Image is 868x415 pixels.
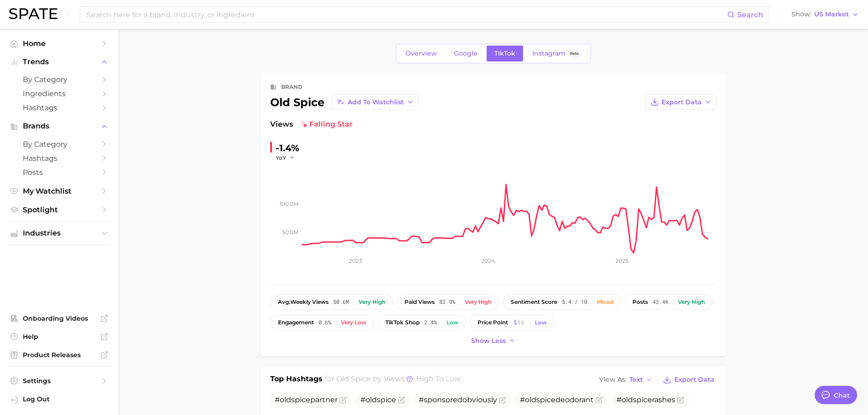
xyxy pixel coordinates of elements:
[7,184,111,198] a: My Watchlist
[652,299,668,305] span: 43.4k
[23,75,96,84] span: by Category
[536,395,555,404] span: spice
[23,333,96,341] span: Help
[325,374,461,386] h2: for by Views
[469,335,518,347] button: Show less
[339,396,347,404] button: Flag as miscategorized or irrelevant
[524,46,589,61] a: InstagramBeta
[275,395,338,404] span: # partner
[300,121,308,128] img: falling star
[633,395,652,404] span: spice
[397,294,499,310] button: paid views83.9%Very high
[23,229,96,237] span: Industries
[7,36,111,51] a: Home
[278,319,314,326] span: engagement
[398,46,445,61] a: Overview
[23,314,96,323] span: Onboarding Videos
[535,319,547,326] div: Low
[86,7,727,22] input: Search here for a brand, industry, or ingredient
[7,87,111,101] a: Ingredients
[599,377,627,382] span: View As
[678,299,705,305] div: Very high
[737,10,763,19] span: Search
[270,94,419,110] div: old spice
[465,299,492,305] div: Very high
[385,319,420,326] span: TikTok shop
[300,119,353,130] span: falling star
[487,46,523,61] a: TikTok
[23,395,104,403] span: Log Out
[280,200,298,207] tspan: 100.0m
[7,119,111,133] button: Brands
[23,140,96,149] span: by Category
[419,395,497,404] span: #sponsoredobviously
[23,377,96,385] span: Settings
[278,299,329,305] span: weekly views
[359,299,385,305] div: Very high
[360,395,396,404] span: #
[511,299,557,305] span: sentiment score
[280,395,291,404] span: old
[276,154,295,162] button: YoY
[532,50,565,57] span: Instagram
[503,294,621,310] button: sentiment score5.4 / 10Mixed
[7,312,111,325] a: Onboarding Videos
[7,137,111,151] a: by Category
[7,348,111,362] a: Product Releases
[365,395,377,404] span: old
[278,298,290,305] abbr: average
[341,319,366,326] div: Very low
[615,257,628,264] tspan: 2025
[439,299,455,305] span: 83.9%
[23,205,96,214] span: Spotlight
[7,101,111,115] a: Hashtags
[470,315,555,330] button: price pointLow
[674,376,714,384] span: Export Data
[406,50,437,57] span: Overview
[348,98,404,106] span: Add to Watchlist
[597,374,655,386] button: View AsText
[7,226,111,240] button: Industries
[398,396,405,404] button: Flag as miscategorized or irrelevant
[7,165,111,179] a: Posts
[446,46,485,61] a: Google
[424,319,437,326] span: 2.4%
[525,395,536,404] span: old
[789,9,861,20] button: ShowUS Market
[791,12,812,17] span: Show
[661,374,716,386] button: Export Data
[7,392,111,408] a: Log out. Currently logged in with e-mail staiger.e@pg.com.
[494,50,515,57] span: TikTok
[482,257,495,264] tspan: 2024
[7,374,111,388] a: Settings
[23,103,96,112] span: Hashtags
[23,58,96,66] span: Trends
[662,98,702,106] span: Export Data
[416,374,461,383] span: high to low
[23,154,96,163] span: Hashtags
[621,395,633,404] span: old
[616,395,675,404] span: # rashes
[23,89,96,98] span: Ingredients
[632,299,648,305] span: posts
[270,294,393,310] button: avg.weekly views50.6mVery high
[281,82,303,92] div: brand
[377,395,396,404] span: spice
[677,396,684,404] button: Flag as miscategorized or irrelevant
[405,299,435,305] span: paid views
[336,374,371,383] span: old spice
[7,203,111,217] a: Spotlight
[597,299,613,305] div: Mixed
[282,228,298,235] tspan: 50.0m
[499,396,506,404] button: Flag as miscategorized or irrelevant
[478,319,508,326] span: price point
[447,319,458,326] div: Low
[333,299,349,305] span: 50.6m
[349,257,362,264] tspan: 2023
[562,299,587,305] span: 5.4 / 10
[276,141,301,155] div: -1.4%
[570,50,579,57] span: Beta
[270,374,323,386] h1: Top Hashtags
[520,395,594,404] span: # deodorant
[332,94,419,110] button: Add to Watchlist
